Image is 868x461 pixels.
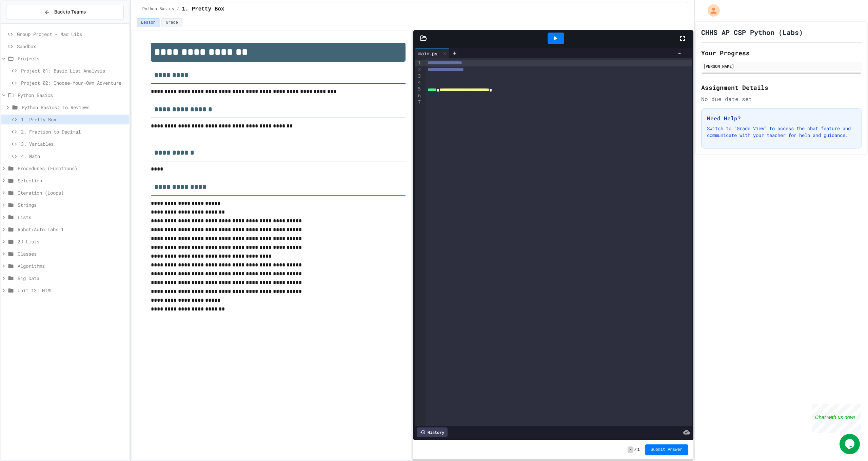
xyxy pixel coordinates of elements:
[21,79,126,86] span: Project 02: Choose-Your-Own Adventure
[18,165,126,172] span: Procedures (Functions)
[645,444,688,455] button: Submit Answer
[18,287,126,294] span: Unit 13: HTML
[137,18,160,27] button: Lesson
[703,63,860,69] div: [PERSON_NAME]
[707,125,856,139] p: Switch to "Grade View" to access the chat feature and communicate with your teacher for help and ...
[21,153,126,160] span: 4. Math
[17,31,126,38] span: Group Project - Mad Libs
[701,48,862,58] h2: Your Progress
[18,92,126,99] span: Python Basics
[18,214,126,221] span: Lists
[18,189,126,196] span: Iteration (Loops)
[18,250,126,257] span: Classes
[142,6,174,12] span: Python Basics
[161,18,182,27] button: Grade
[415,86,422,93] div: 5
[17,43,126,50] span: Sandbox
[415,73,422,79] div: 3
[651,447,683,453] span: Submit Answer
[707,114,856,122] h3: Need Help?
[415,99,422,105] div: 7
[840,434,861,454] iframe: chat widget
[18,238,126,245] span: 2D Lists
[21,140,126,147] span: 3. Variables
[701,83,862,92] h2: Assignment Details
[417,427,448,437] div: History
[22,104,126,111] span: Python Basics: To Reviews
[21,116,126,123] span: 1. Pretty Box
[18,201,126,208] span: Strings
[182,5,224,13] span: 1. Pretty Box
[18,262,126,269] span: Algorithms
[54,8,86,16] span: Back to Teams
[415,79,422,86] div: 4
[634,447,637,453] span: /
[628,446,633,453] span: -
[701,27,803,37] h1: CHHS AP CSP Python (Labs)
[6,5,124,19] button: Back to Teams
[18,55,126,62] span: Projects
[177,6,179,12] span: /
[415,93,422,99] div: 6
[18,177,126,184] span: Selection
[21,128,126,135] span: 2. Fraction to Decimal
[812,404,861,433] iframe: chat widget
[701,3,722,18] div: My Account
[637,447,640,453] span: 1
[18,275,126,282] span: Big Data
[21,67,126,74] span: Project 01: Basic List Analysis
[701,95,862,103] div: No due date set
[415,48,449,58] div: main.py
[415,50,441,57] div: main.py
[18,226,126,233] span: Robot/Auto Labs 1
[415,60,422,66] div: 1
[415,66,422,73] div: 2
